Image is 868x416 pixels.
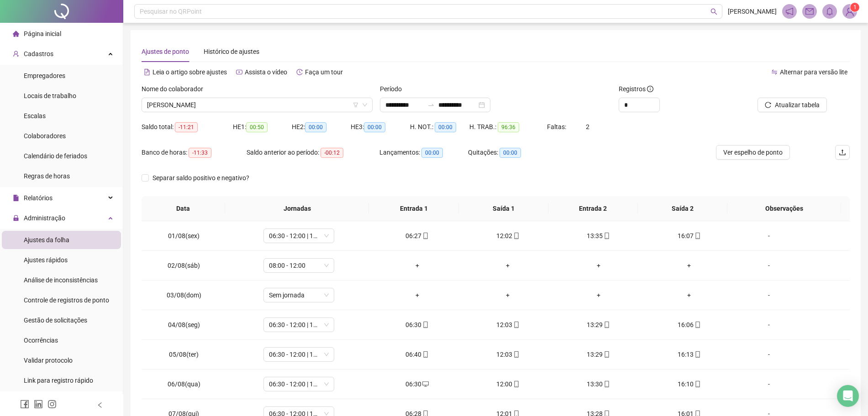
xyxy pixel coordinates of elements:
span: Registros [619,84,653,94]
span: 05/08(ter) [169,351,199,358]
div: HE 2: [292,122,351,132]
div: 12:02 [470,231,546,241]
div: 16:07 [651,231,727,241]
div: 06:27 [379,231,456,241]
span: Regras de horas [24,172,70,180]
div: 12:03 [470,349,546,359]
span: 06:30 - 12:00 | 14:00 - 16:30 [269,229,329,243]
button: Atualizar tabela [758,98,827,112]
div: Quitações: [468,147,557,158]
span: [PERSON_NAME] [728,6,777,16]
div: 13:29 [561,320,637,330]
span: 00:00 [305,122,326,132]
span: search [710,8,717,15]
div: Saldo anterior ao período: [247,147,379,158]
span: 1 [853,4,857,10]
span: Empregadores [24,72,65,79]
span: reload [765,102,771,108]
span: mobile [512,351,520,358]
span: Escalas [24,112,46,120]
span: Relatórios [24,194,53,202]
span: Sem jornada [269,288,329,302]
div: 13:30 [561,379,637,389]
span: Ver espelho de ponto [723,147,783,157]
div: 06:30 [379,320,456,330]
span: Atualizar tabela [775,100,820,110]
div: - [742,290,796,300]
span: Análise de inconsistências [24,276,98,284]
label: Nome do colaborador [142,84,209,94]
span: left [97,402,103,408]
th: Saída 1 [459,196,548,221]
span: upload [839,149,846,156]
span: 00:00 [364,122,385,132]
span: Observações [735,203,834,213]
span: linkedin [34,400,43,409]
span: 00:00 [435,122,456,132]
span: Ocorrências [24,337,58,344]
span: 03/08(dom) [167,291,201,299]
span: mobile [421,322,429,328]
span: instagram [47,400,57,409]
span: Assista o vídeo [245,68,287,76]
div: 12:00 [470,379,546,389]
span: to [427,101,435,109]
span: -11:33 [189,148,211,158]
span: 02/08(sáb) [168,262,200,269]
div: + [470,260,546,270]
button: Ver espelho de ponto [716,145,790,160]
span: Calendário de feriados [24,152,87,160]
span: PRISCILLA LOPES [147,98,367,112]
span: Locais de trabalho [24,92,76,99]
th: Entrada 2 [548,196,638,221]
span: 00:00 [500,148,521,158]
span: Ajustes da folha [24,236,69,244]
span: lock [13,215,19,221]
span: 06:30 - 12:00 | 14:00 - 16:30 [269,348,329,361]
span: youtube [236,69,242,75]
span: swap [771,69,778,75]
span: user-add [13,51,19,57]
span: desktop [421,381,429,387]
span: mobile [421,351,429,358]
div: HE 3: [351,122,410,132]
span: Colaboradores [24,132,66,140]
span: Leia o artigo sobre ajustes [153,68,227,76]
span: Alternar para versão lite [780,68,847,76]
span: bell [826,7,834,16]
span: filter [353,102,358,108]
span: file [13,195,19,201]
div: Lançamentos: [379,147,468,158]
span: history [296,69,303,75]
label: Período [380,84,408,94]
span: mobile [603,233,610,239]
span: 96:36 [498,122,519,132]
th: Saída 2 [638,196,727,221]
span: Faça um tour [305,68,343,76]
th: Entrada 1 [369,196,458,221]
span: notification [785,7,794,16]
div: - [742,320,796,330]
span: mobile [694,322,701,328]
div: - [742,379,796,389]
span: Administração [24,214,65,222]
div: 06:30 [379,379,456,389]
span: info-circle [647,86,653,92]
div: H. TRAB.: [469,122,547,132]
span: Ajustes rápidos [24,256,68,264]
span: 06:30 - 12:00 | 14:00 - 16:30 [269,377,329,391]
span: -00:12 [321,148,343,158]
span: mobile [603,351,610,358]
span: 06:30 - 12:00 | 14:00 - 16:30 [269,318,329,332]
div: H. NOT.: [410,122,469,132]
span: mobile [421,233,429,239]
span: 08:00 - 12:00 [269,259,329,272]
div: + [379,290,456,300]
th: Observações [727,196,841,221]
span: Página inicial [24,30,61,37]
span: 2 [586,123,589,130]
div: - [742,349,796,359]
span: Validar protocolo [24,357,73,364]
div: + [651,260,727,270]
div: HE 1: [233,122,292,132]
